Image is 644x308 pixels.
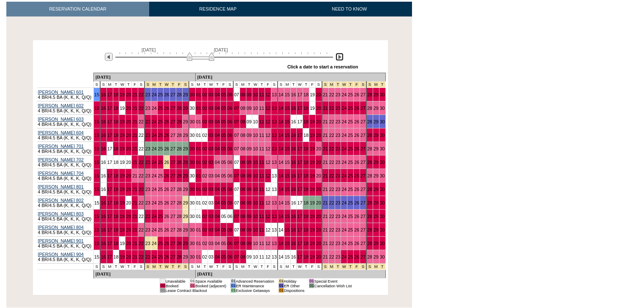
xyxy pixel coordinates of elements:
a: [PERSON_NAME] 701 [38,144,84,149]
a: 17 [297,160,302,165]
a: 23 [336,160,341,165]
a: 14 [278,119,284,124]
a: 02 [202,146,207,151]
a: 04 [215,92,220,97]
a: 17 [107,119,112,124]
a: 19 [120,119,125,124]
a: 06 [227,146,232,151]
a: 21 [132,92,137,97]
a: 18 [303,160,308,165]
a: 25 [158,106,163,111]
a: 24 [152,119,157,124]
a: 03 [208,119,213,124]
a: 16 [291,92,296,97]
a: 24 [341,160,347,165]
a: 29 [183,160,188,165]
a: 28 [367,92,372,97]
a: 28 [177,92,182,97]
a: 09 [247,119,252,124]
a: 12 [265,133,270,138]
a: 26 [164,106,169,111]
a: 21 [132,106,137,111]
a: 09 [247,133,252,138]
a: 19 [310,160,315,165]
a: 10 [253,106,258,111]
a: 25 [348,146,353,151]
a: 08 [240,119,246,124]
a: 06 [227,92,232,97]
a: [PERSON_NAME] 604 [38,130,84,135]
a: 18 [114,92,119,97]
a: 08 [240,92,246,97]
a: 20 [126,133,131,138]
a: 21 [323,92,328,97]
a: 01 [196,160,201,165]
a: 22 [139,92,144,97]
a: 11 [259,146,264,151]
a: 26 [164,92,169,97]
a: 15 [94,106,99,111]
a: 20 [126,106,131,111]
a: 11 [259,160,264,165]
a: 23 [336,106,341,111]
a: 15 [285,119,290,124]
a: 10 [253,160,258,165]
a: 19 [310,92,315,97]
a: 19 [310,146,315,151]
a: 07 [234,119,239,124]
a: 02 [202,133,207,138]
a: 12 [265,119,270,124]
a: 20 [316,119,321,124]
a: 29 [374,106,379,111]
a: 28 [367,160,372,165]
a: 04 [215,146,220,151]
a: 18 [114,106,119,111]
a: 28 [177,133,182,138]
a: 17 [107,146,112,151]
a: 24 [152,173,157,178]
a: 22 [139,106,144,111]
a: 15 [94,146,99,151]
a: 17 [107,133,112,138]
a: 30 [380,133,385,138]
a: 28 [177,106,182,111]
a: 23 [145,173,150,178]
a: 08 [240,146,246,151]
a: 30 [190,146,195,151]
a: 29 [374,92,379,97]
a: 14 [278,92,284,97]
a: 07 [234,106,239,111]
a: 29 [183,106,188,111]
a: 11 [259,92,264,97]
a: 04 [215,106,220,111]
a: 16 [101,106,106,111]
a: 18 [114,119,119,124]
a: 18 [303,133,308,138]
a: 28 [367,146,372,151]
a: 11 [259,119,264,124]
a: 21 [323,106,328,111]
a: 12 [265,160,270,165]
a: 20 [316,133,321,138]
a: 22 [329,119,334,124]
a: 05 [221,92,226,97]
a: 27 [360,92,366,97]
a: 22 [329,92,334,97]
a: 11 [259,106,264,111]
a: 01 [196,106,201,111]
a: 14 [278,160,284,165]
a: 24 [341,133,347,138]
a: 07 [234,146,239,151]
a: 05 [221,119,226,124]
a: 27 [360,133,366,138]
a: 27 [360,119,366,124]
a: 29 [183,119,188,124]
a: 15 [94,92,99,97]
a: 02 [202,160,207,165]
a: 26 [354,133,359,138]
a: 18 [303,106,308,111]
a: 24 [341,92,347,97]
a: 20 [126,92,131,97]
a: 13 [272,146,277,151]
a: 06 [227,119,232,124]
